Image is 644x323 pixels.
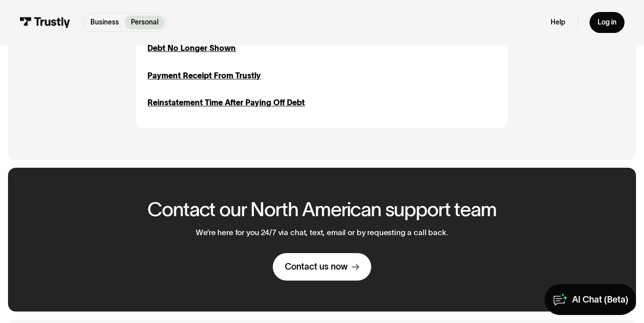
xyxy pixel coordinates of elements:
[590,12,624,32] a: Log in
[273,253,371,280] a: Contact us now
[598,18,617,27] div: Log in
[147,97,305,109] a: Reinstatement Time After Paying Off Debt
[572,294,629,306] div: AI Chat (Beta)
[147,42,236,54] a: Debt No Longer Shown
[147,199,496,220] h2: Contact our North American support team
[147,70,261,82] a: Payment Receipt From Trustly
[196,228,448,238] p: We’re here for you 24/7 via chat, text, email or by requesting a call back.
[85,15,125,29] a: Business
[285,261,348,273] div: Contact us now
[90,17,119,28] p: Business
[131,17,158,28] p: Personal
[125,15,164,29] a: Personal
[545,284,637,316] a: AI Chat (Beta)
[19,17,70,28] img: Trustly Logo
[551,18,566,27] a: Help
